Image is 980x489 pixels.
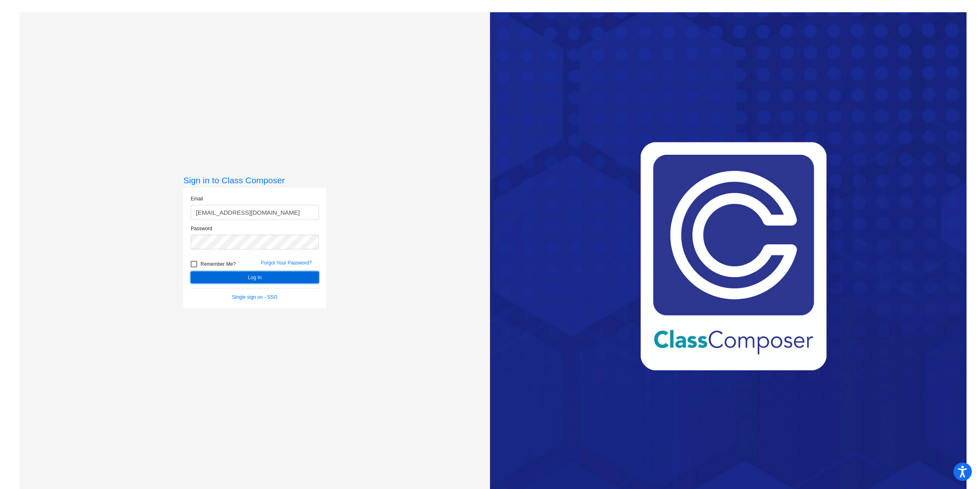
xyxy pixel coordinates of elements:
h3: Sign in to Class Composer [183,175,326,185]
label: Password [191,225,212,232]
span: Remember Me? [200,259,236,269]
button: Log In [191,271,319,283]
a: Forgot Your Password? [261,260,312,266]
a: Single sign on - SSO [232,294,277,300]
label: Email [191,195,203,202]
